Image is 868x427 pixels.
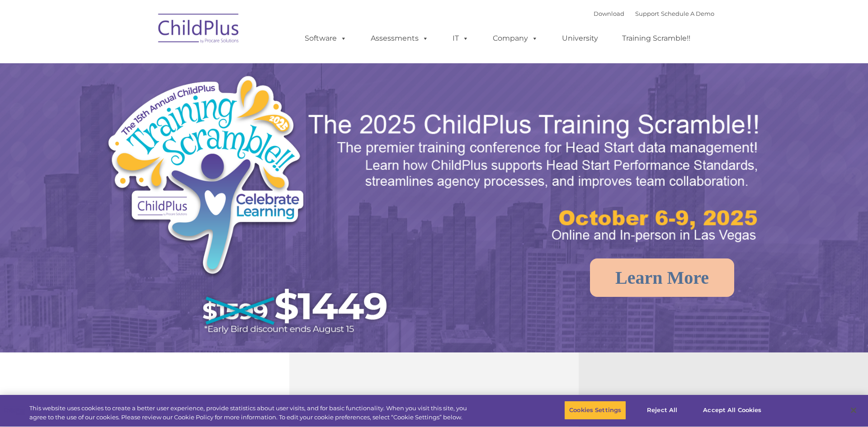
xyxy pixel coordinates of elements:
[613,29,699,47] a: Training Scramble!!
[443,29,478,47] a: IT
[698,401,766,420] button: Accept All Cookies
[126,60,153,66] span: Last name
[29,404,477,422] div: This website uses cookies to create a better user experience, provide statistics about user visit...
[634,401,690,420] button: Reject All
[564,401,626,420] button: Cookies Settings
[296,29,356,47] a: Software
[553,29,607,47] a: University
[661,10,714,17] a: Schedule A Demo
[362,29,438,47] a: Assessments
[635,10,659,17] a: Support
[594,10,714,17] font: |
[484,29,547,47] a: Company
[590,258,734,297] a: Learn More
[126,97,164,103] span: Phone number
[154,7,244,52] img: ChildPlus by Procare Solutions
[594,10,624,17] a: Download
[844,400,863,420] button: Close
